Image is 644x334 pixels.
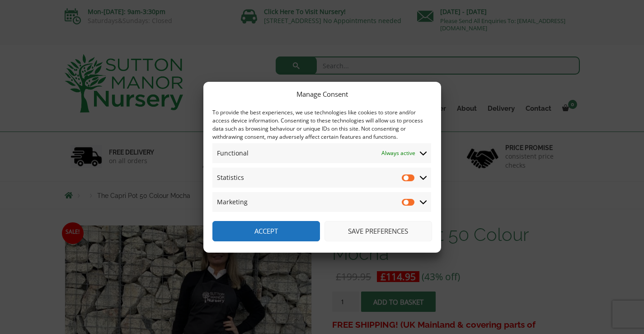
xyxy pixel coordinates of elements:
[212,143,431,163] summary: Functional Always active
[324,221,432,241] button: Save preferences
[381,148,415,159] span: Always active
[212,221,320,241] button: Accept
[212,108,431,141] div: To provide the best experiences, we use technologies like cookies to store and/or access device i...
[296,89,348,99] div: Manage Consent
[217,148,249,159] span: Functional
[212,168,431,188] summary: Statistics
[212,192,431,212] summary: Marketing
[217,172,244,183] span: Statistics
[217,197,248,207] span: Marketing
